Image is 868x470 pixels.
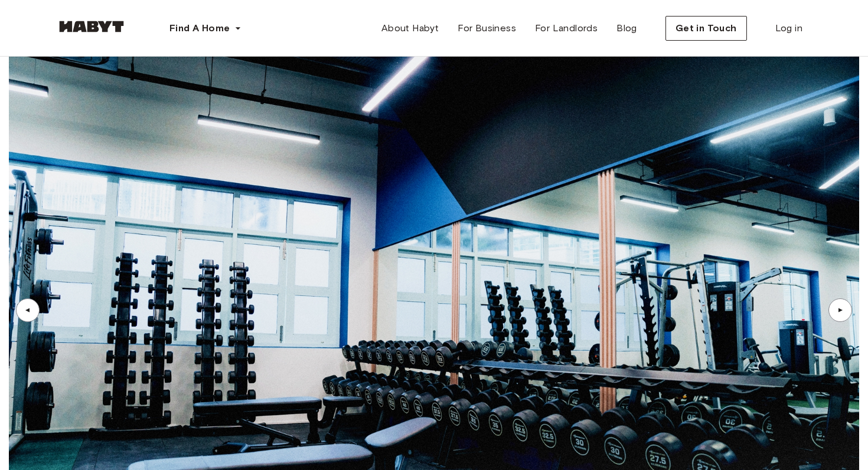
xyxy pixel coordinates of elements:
[160,17,251,40] button: Find A Home
[616,21,637,35] span: Blog
[372,17,448,40] a: About Habyt
[448,17,526,40] a: For Business
[535,21,598,35] span: For Landlords
[169,21,230,35] span: Find A Home
[381,21,439,35] span: About Habyt
[607,17,647,40] a: Blog
[775,21,802,35] span: Log in
[22,307,34,314] div: ▲
[56,21,127,32] img: Habyt
[458,21,516,35] span: For Business
[665,16,747,41] button: Get in Touch
[526,17,607,40] a: For Landlords
[834,307,846,314] div: ▲
[766,17,812,40] a: Log in
[676,21,737,35] span: Get in Touch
